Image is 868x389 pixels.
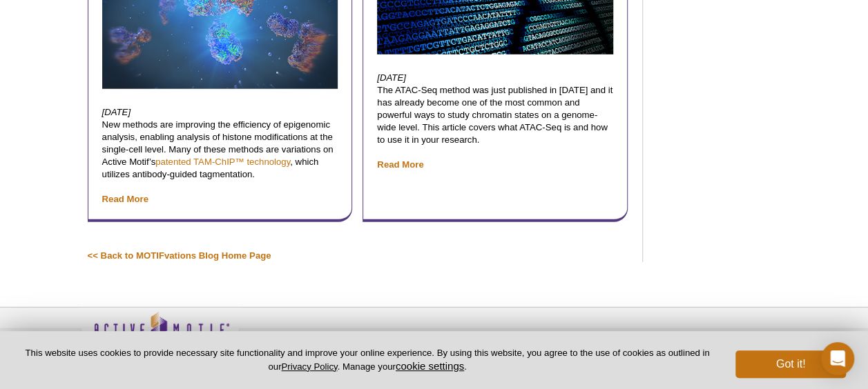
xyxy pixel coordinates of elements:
div: Open Intercom Messenger [821,342,854,375]
p: New methods are improving the efficiency of epigenomic analysis, enabling analysis of histone mod... [102,106,338,206]
a: << Back to MOTIFvations Blog Home Page [88,250,271,261]
img: Active Motif, [81,308,240,363]
p: The ATAC-Seq method was just published in [DATE] and it has already become one of the most common... [377,72,613,171]
a: Read More [102,194,148,204]
a: Read More [377,159,423,170]
button: cookie settings [396,360,464,372]
a: patented TAM-ChIP™ technology [155,157,290,167]
em: [DATE] [102,107,131,117]
button: Got it! [735,350,846,378]
a: Privacy Policy [281,361,337,372]
em: [DATE] [377,72,406,83]
p: This website uses cookies to provide necessary site functionality and improve your online experie... [22,347,713,373]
